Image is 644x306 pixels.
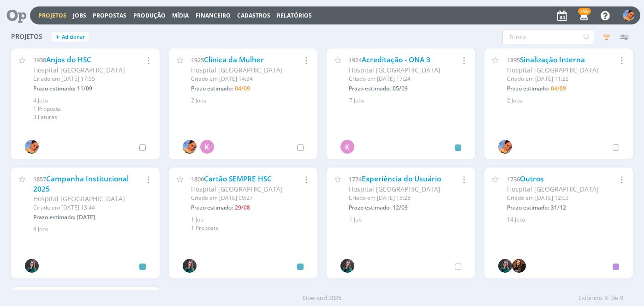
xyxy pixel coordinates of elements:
[620,294,623,303] span: 9
[33,213,75,221] span: Prazo estimado:
[90,12,129,19] button: Propostas
[191,185,283,193] span: Hospital [GEOGRAPHIC_DATA]
[191,96,306,105] div: 2 Jobs
[25,140,39,154] img: L
[33,175,46,183] span: 1857
[191,204,233,211] span: Prazo estimado:
[507,185,599,193] span: Hospital [GEOGRAPHIC_DATA]
[611,294,618,303] span: de
[33,105,149,113] div: 1 Proposta
[349,96,465,105] div: 7 Jobs
[191,75,288,83] div: Criado em [DATE] 14:34
[349,185,441,193] span: Hospital [GEOGRAPHIC_DATA]
[498,140,512,154] img: L
[36,12,69,19] button: Projetos
[349,56,362,64] span: 1924
[46,55,91,65] a: Anjos do HSC
[507,56,520,64] span: 1895
[191,56,204,64] span: 1925
[196,12,231,19] a: Financeiro
[73,12,86,19] a: Jobs
[93,12,126,19] span: Propostas
[349,75,446,83] div: Criado em [DATE] 17:24
[191,175,204,183] span: 1800
[502,30,594,44] input: Busca
[551,84,566,92] span: 04/09
[274,12,315,19] button: Relatórios
[340,259,354,273] img: R
[33,66,125,74] span: Hospital [GEOGRAPHIC_DATA]
[33,204,131,212] div: Criado em [DATE] 13:44
[183,259,197,273] img: R
[25,259,39,273] img: R
[578,294,602,303] span: Exibindo
[33,75,131,83] div: Criado em [DATE] 17:55
[507,204,549,211] span: Prazo estimado:
[520,174,544,184] a: Outros
[11,33,42,41] span: Projetos
[169,12,191,19] button: Mídia
[234,12,273,19] button: Cadastros
[277,12,312,19] a: Relatórios
[77,213,95,221] span: [DATE]
[512,259,526,273] img: T
[33,84,75,92] span: Prazo estimado:
[33,96,149,105] div: 4 Jobs
[191,84,233,92] span: Prazo estimado:
[604,294,608,303] span: 9
[349,216,465,224] div: 1 Job
[133,12,166,19] a: Produção
[172,12,189,19] a: Mídia
[77,84,92,92] span: 11/09
[498,259,512,273] img: R
[62,34,85,40] span: Adicionar
[507,216,622,224] div: 14 Jobs
[623,10,634,21] img: L
[237,12,270,19] span: Cadastros
[70,12,89,19] button: Jobs
[507,84,549,92] span: Prazo estimado:
[393,84,408,92] span: 05/09
[362,174,441,184] a: Experiência do Usuário
[235,204,250,211] span: 29/08
[55,32,60,42] span: +
[551,204,566,211] span: 31/12
[574,7,593,24] button: +99
[349,66,441,74] span: Hospital [GEOGRAPHIC_DATA]
[578,8,591,15] span: +99
[191,66,283,74] span: Hospital [GEOGRAPHIC_DATA]
[507,194,604,202] div: Criado em [DATE] 12:03
[38,12,66,19] a: Projetos
[507,96,622,105] div: 2 Jobs
[193,12,233,19] button: Financeiro
[507,66,599,74] span: Hospital [GEOGRAPHIC_DATA]
[349,194,446,202] div: Criado em [DATE] 15:28
[33,194,125,203] span: Hospital [GEOGRAPHIC_DATA]
[349,175,362,183] span: 1774
[131,12,168,19] button: Produção
[362,55,430,65] a: Acreditação - ONA 3
[520,55,585,65] a: Sinalização Interna
[507,75,604,83] div: Criado em [DATE] 11:23
[340,140,354,154] div: K
[349,204,391,211] span: Prazo estimado:
[183,140,197,154] img: L
[191,216,306,224] div: 1 Job
[191,194,288,202] div: Criado em [DATE] 09:27
[622,7,635,24] button: L
[200,140,214,154] div: K
[33,174,129,194] a: Campanha Institucional 2025
[349,84,391,92] span: Prazo estimado:
[204,174,272,184] a: Cartão SEMPRE HSC
[52,32,89,42] button: +Adicionar
[33,225,149,234] div: 9 Jobs
[507,175,520,183] span: 1736
[33,56,46,64] span: 1938
[33,113,149,121] div: 3 Faturas
[235,84,250,92] span: 04/09
[191,224,306,232] div: 1 Proposta
[204,55,264,65] a: Clínica da Mulher
[393,204,408,211] span: 12/09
